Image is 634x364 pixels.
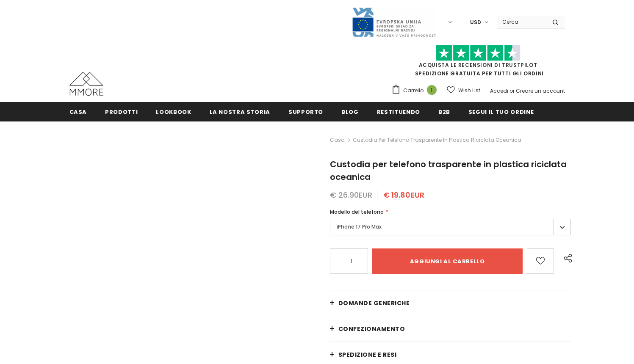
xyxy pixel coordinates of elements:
[330,208,384,215] span: Modello del telefono
[210,102,270,121] a: La nostra storia
[338,325,405,333] span: CONFEZIONAMENTO
[470,18,481,27] span: USD
[105,102,138,121] a: Prodotti
[341,108,359,116] span: Blog
[341,102,359,121] a: Blog
[288,108,323,116] span: supporto
[391,49,565,77] span: SPEDIZIONE GRATUITA PER TUTTI GLI ORDINI
[288,102,323,121] a: supporto
[105,108,138,116] span: Prodotti
[330,290,571,316] a: Domande generiche
[383,190,424,200] span: € 19.80EUR
[69,102,87,121] a: Casa
[490,87,508,94] a: Accedi
[156,102,191,121] a: Lookbook
[353,135,521,145] span: Custodia per telefono trasparente in plastica riciclata oceanica
[377,102,420,121] a: Restituendo
[468,108,534,116] span: Segui il tuo ordine
[338,350,397,359] span: Spedizione e resi
[330,158,567,183] span: Custodia per telefono trasparente in plastica riciclata oceanica
[447,83,480,98] a: Wish List
[377,108,420,116] span: Restituendo
[403,86,424,95] span: Carrello
[330,190,372,200] span: € 26.90EUR
[156,108,191,116] span: Lookbook
[69,108,87,116] span: Casa
[391,84,441,97] a: Carrello 1
[438,108,450,116] span: B2B
[69,72,103,96] img: Casi MMORE
[330,219,571,235] label: iPhone 17 Pro Max
[458,86,480,95] span: Wish List
[210,108,270,116] span: La nostra storia
[372,248,523,274] input: Aggiungi al carrello
[352,18,436,25] a: Javni Razpis
[516,87,565,94] a: Creare un account
[330,316,571,342] a: CONFEZIONAMENTO
[338,299,410,307] span: Domande generiche
[468,102,534,121] a: Segui il tuo ordine
[509,87,515,94] span: or
[352,7,436,38] img: Javni Razpis
[427,85,437,95] span: 1
[438,102,450,121] a: B2B
[497,16,546,28] input: Search Site
[330,135,345,145] a: Casa
[419,61,537,69] a: Acquista le recensioni di TrustPilot
[436,45,520,61] img: Fidati di Pilot Stars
